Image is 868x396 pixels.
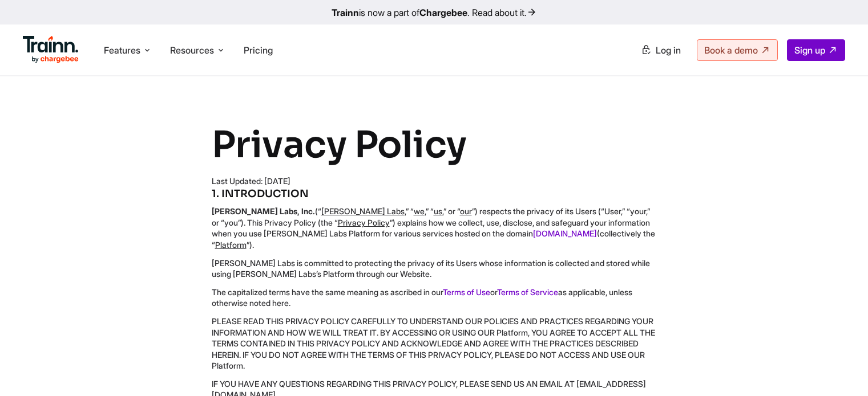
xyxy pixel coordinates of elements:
[212,258,657,280] p: [PERSON_NAME] Labs is committed to protecting the privacy of its Users whose information is colle...
[533,228,597,238] a: [DOMAIN_NAME]
[338,218,390,227] u: Privacy Policy
[170,44,214,56] span: Resources
[212,316,657,371] p: PLEASE READ THIS PRIVACY POLICY CAREFULLY TO UNDERSTAND OUR POLICIES AND PRACTICES REGARDING YOUR...
[215,240,247,250] u: Platform
[212,175,657,187] div: Last Updated: [DATE]
[811,341,868,396] iframe: Chat Widget
[212,206,657,250] p: (“ ,” “ ,” “ ,” or “ ”) respects the privacy of its Users (“User,” “your,” or “you”). This Privac...
[212,287,657,309] p: The capitalized terms have the same meaning as ascribed in our or as applicable, unless otherwise...
[434,206,442,216] u: us
[332,7,359,18] b: Trainn
[419,7,467,18] b: Chargebee
[244,44,273,56] a: Pricing
[704,44,758,56] span: Book a demo
[794,44,825,56] span: Sign up
[443,287,490,297] a: Terms of Use
[656,44,681,56] span: Log in
[212,122,657,169] h1: Privacy Policy
[23,36,79,63] img: Trainn Logo
[787,39,845,61] a: Sign up
[634,40,688,60] a: Log in
[212,206,315,216] b: [PERSON_NAME] Labs, Inc.
[104,44,140,56] span: Features
[697,39,778,61] a: Book a demo
[212,187,657,201] h5: 1. INTRODUCTION
[414,206,425,216] u: we
[497,287,558,297] a: Terms of Service
[460,206,472,216] u: our
[321,206,405,216] u: [PERSON_NAME] Labs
